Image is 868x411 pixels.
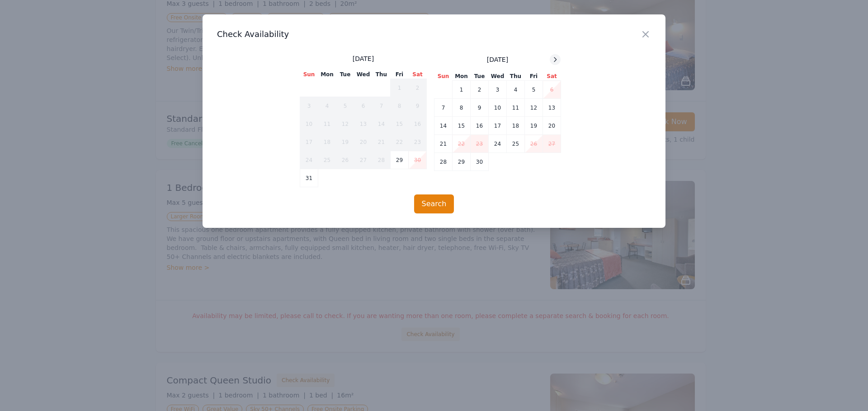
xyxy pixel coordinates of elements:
td: 17 [489,117,507,135]
td: 31 [300,169,318,187]
td: 9 [471,99,489,117]
td: 10 [489,99,507,117]
td: 2 [409,79,427,97]
td: 13 [543,99,561,117]
td: 11 [507,99,525,117]
td: 4 [318,97,336,115]
td: 21 [434,135,453,153]
td: 6 [354,97,373,115]
td: 28 [373,151,391,169]
td: 15 [391,115,409,133]
td: 27 [543,135,561,153]
td: 22 [391,133,409,151]
button: Search [414,194,454,213]
th: Mon [318,70,336,79]
td: 25 [507,135,525,153]
td: 4 [507,81,525,99]
td: 12 [336,115,354,133]
td: 29 [391,151,409,169]
td: 9 [409,97,427,115]
td: 30 [471,153,489,171]
td: 3 [300,97,318,115]
th: Thu [373,70,391,79]
td: 27 [354,151,373,169]
td: 8 [391,97,409,115]
td: 26 [525,135,543,153]
td: 6 [543,81,561,99]
td: 24 [489,135,507,153]
th: Sat [409,70,427,79]
td: 28 [434,153,453,171]
td: 23 [409,133,427,151]
th: Mon [453,72,471,81]
td: 7 [434,99,453,117]
td: 20 [354,133,373,151]
th: Thu [507,72,525,81]
th: Sat [543,72,561,81]
td: 18 [507,117,525,135]
td: 29 [453,153,471,171]
td: 21 [373,133,391,151]
td: 20 [543,117,561,135]
th: Fri [525,72,543,81]
td: 5 [525,81,543,99]
td: 18 [318,133,336,151]
td: 23 [471,135,489,153]
td: 12 [525,99,543,117]
td: 22 [453,135,471,153]
td: 19 [336,133,354,151]
th: Wed [354,70,373,79]
td: 30 [409,151,427,169]
td: 26 [336,151,354,169]
td: 14 [434,117,453,135]
td: 5 [336,97,354,115]
th: Tue [471,72,489,81]
td: 1 [453,81,471,99]
th: Tue [336,70,354,79]
td: 24 [300,151,318,169]
td: 1 [391,79,409,97]
th: Fri [391,70,409,79]
span: [DATE] [487,55,508,64]
td: 2 [471,81,489,99]
td: 17 [300,133,318,151]
td: 7 [373,97,391,115]
td: 8 [453,99,471,117]
th: Sun [300,70,318,79]
td: 10 [300,115,318,133]
td: 11 [318,115,336,133]
td: 25 [318,151,336,169]
td: 15 [453,117,471,135]
th: Sun [434,72,453,81]
h3: Check Availability [217,29,651,40]
td: 3 [489,81,507,99]
th: Wed [489,72,507,81]
span: [DATE] [353,54,374,63]
td: 14 [373,115,391,133]
td: 13 [354,115,373,133]
td: 19 [525,117,543,135]
td: 16 [409,115,427,133]
td: 16 [471,117,489,135]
